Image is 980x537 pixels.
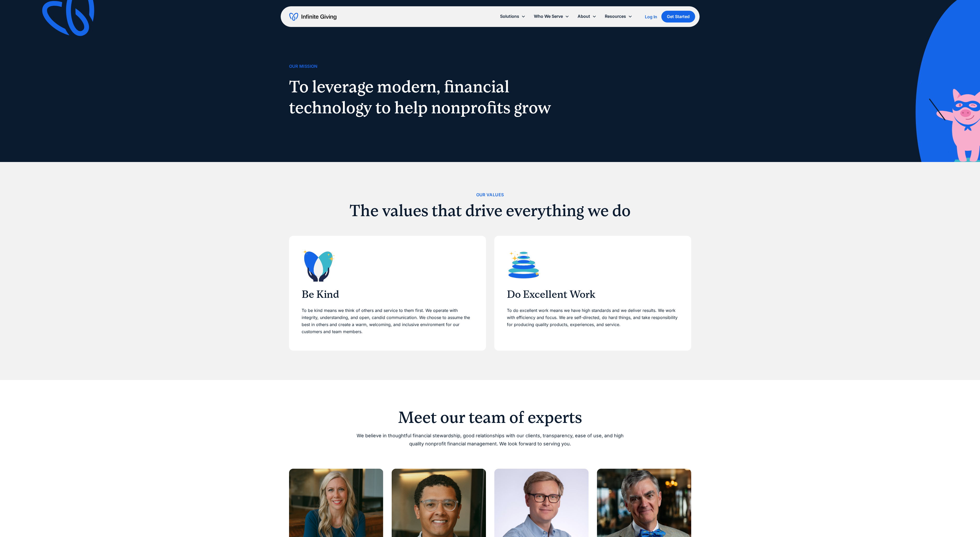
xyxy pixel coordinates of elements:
a: Get Started [661,11,695,23]
div: Resources [601,11,636,22]
h3: Do Excellent Work [507,288,679,301]
div: Resources [605,13,626,20]
a: home [289,13,336,21]
div: Our Values [476,191,504,198]
div: Solutions [496,11,530,22]
div: About [578,13,590,20]
div: Who We Serve [534,13,563,20]
h3: Be Kind [302,288,473,301]
a: Log In [645,14,657,20]
div: Our Mission [289,63,318,70]
div: Solutions [500,13,519,20]
h2: The values that drive everything we do [289,203,691,219]
div: About [573,11,601,22]
p: To be kind means we think of others and service to them first. We operate with integrity, underst... [302,307,473,335]
div: Who We Serve [530,11,573,22]
p: We believe in thoughtful financial stewardship, good relationships with our clients, transparency... [356,432,624,448]
p: To do excellent work means we have high standards and we deliver results. We work with efficiency... [507,307,679,335]
div: Log In [645,15,657,19]
h2: Meet our team of experts [356,409,624,426]
h1: To leverage modern, financial technology to help nonprofits grow [289,76,557,118]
